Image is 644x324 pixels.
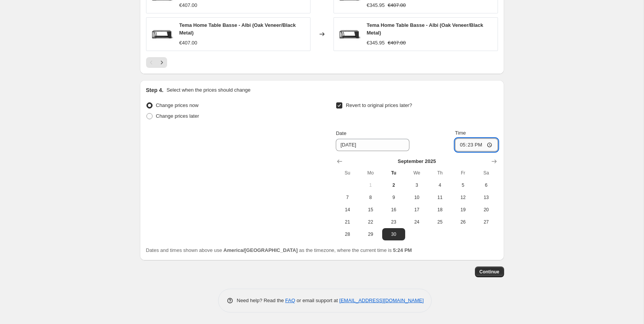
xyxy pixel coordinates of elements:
span: Change prices later [156,113,199,119]
a: FAQ [285,298,295,303]
span: 14 [339,207,356,213]
button: Sunday September 28 2025 [336,228,359,240]
span: Mo [362,170,379,176]
button: Thursday September 4 2025 [428,179,451,191]
div: €407.00 [179,39,197,47]
th: Thursday [428,167,451,179]
span: 9 [385,194,402,201]
button: Monday September 1 2025 [359,179,382,191]
span: Need help? Read the [237,298,286,303]
th: Sunday [336,167,359,179]
span: 8 [362,194,379,201]
span: 26 [455,219,472,225]
span: Time [455,130,466,136]
span: Revert to original prices later? [346,102,412,108]
button: Friday September 26 2025 [452,216,475,228]
button: Friday September 12 2025 [452,191,475,204]
img: Tema-Home-Table-Basse-Albi-Concrete-Black-00_a25fe71f-737c-475d-91bd-058ab32304d4_80x.jpg [338,23,361,46]
span: or email support at [295,298,339,303]
span: Fr [455,170,472,176]
button: Today Tuesday September 2 2025 [382,179,405,191]
button: Sunday September 7 2025 [336,191,359,204]
button: Sunday September 21 2025 [336,216,359,228]
span: Dates and times shown above use as the timezone, where the current time is [146,247,412,253]
button: Show next month, October 2025 [489,156,499,167]
nav: Pagination [146,57,167,68]
span: 13 [478,194,495,201]
span: 22 [362,219,379,225]
button: Show previous month, August 2025 [334,156,345,167]
span: 1 [362,182,379,188]
button: Friday September 19 2025 [452,204,475,216]
button: Saturday September 13 2025 [475,191,498,204]
span: 19 [455,207,472,213]
button: Wednesday September 3 2025 [405,179,428,191]
span: 23 [385,219,402,225]
button: Saturday September 20 2025 [475,204,498,216]
div: €345.95 [367,39,385,47]
th: Wednesday [405,167,428,179]
button: Thursday September 18 2025 [428,204,451,216]
input: 12:00 [455,138,498,151]
span: 2 [385,182,402,188]
button: Thursday September 11 2025 [428,191,451,204]
button: Tuesday September 30 2025 [382,228,405,240]
button: Monday September 22 2025 [359,216,382,228]
button: Sunday September 14 2025 [336,204,359,216]
span: 20 [478,207,495,213]
span: Continue [480,269,499,275]
b: 5:24 PM [393,247,412,253]
span: Date [336,130,346,136]
button: Friday September 5 2025 [452,179,475,191]
span: 27 [478,219,495,225]
span: 12 [455,194,472,201]
button: Saturday September 27 2025 [475,216,498,228]
span: 17 [408,207,425,213]
span: 3 [408,182,425,188]
span: 15 [362,207,379,213]
span: Th [431,170,448,176]
span: We [408,170,425,176]
span: 24 [408,219,425,225]
div: €407.00 [179,2,197,9]
span: 5 [455,182,472,188]
span: Sa [478,170,495,176]
span: 6 [478,182,495,188]
span: Tu [385,170,402,176]
th: Tuesday [382,167,405,179]
button: Monday September 29 2025 [359,228,382,240]
strike: €407.00 [388,2,406,9]
button: Wednesday September 17 2025 [405,204,428,216]
input: 8/19/2025 [336,139,409,151]
span: 11 [431,194,448,201]
button: Thursday September 25 2025 [428,216,451,228]
p: Select when the prices should change [166,86,250,94]
span: 16 [385,207,402,213]
strike: €407.00 [388,39,406,47]
h2: Step 4. [146,86,164,94]
button: Wednesday September 24 2025 [405,216,428,228]
span: Tema Home Table Basse - Albi (Oak Veneer/Black Metal) [367,22,483,36]
span: Tema Home Table Basse - Albi (Oak Veneer/Black Metal) [179,22,296,36]
button: Tuesday September 23 2025 [382,216,405,228]
button: Monday September 8 2025 [359,191,382,204]
span: 18 [431,207,448,213]
span: 30 [385,231,402,237]
th: Saturday [475,167,498,179]
span: Su [339,170,356,176]
span: 29 [362,231,379,237]
span: 25 [431,219,448,225]
b: America/[GEOGRAPHIC_DATA] [223,247,298,253]
button: Wednesday September 10 2025 [405,191,428,204]
a: [EMAIL_ADDRESS][DOMAIN_NAME] [339,298,424,303]
th: Monday [359,167,382,179]
div: €345.95 [367,2,385,9]
button: Saturday September 6 2025 [475,179,498,191]
th: Friday [452,167,475,179]
span: 7 [339,194,356,201]
button: Tuesday September 9 2025 [382,191,405,204]
button: Monday September 15 2025 [359,204,382,216]
span: 21 [339,219,356,225]
button: Tuesday September 16 2025 [382,204,405,216]
button: Next [156,57,167,68]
